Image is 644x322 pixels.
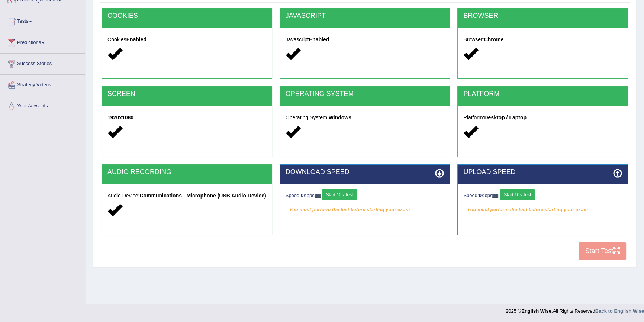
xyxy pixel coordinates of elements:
[107,37,266,42] h5: Cookies
[139,193,266,199] strong: Communications - Microphone (USB Audio Device)
[463,90,622,98] h2: PLATFORM
[506,304,644,315] div: 2025 © All Rights Reserved
[521,308,553,314] strong: English Wise.
[286,204,444,215] em: You must perform the test before starting your exam
[463,168,622,176] h2: UPLOAD SPEED
[500,189,535,200] button: Start 10s Test
[107,115,133,120] strong: 1920x1080
[107,90,266,98] h2: SCREEN
[286,12,444,20] h2: JAVASCRIPT
[463,37,622,42] h5: Browser:
[286,90,444,98] h2: OPERATING SYSTEM
[315,194,321,198] img: ajax-loader-fb-connection.gif
[463,204,622,215] em: You must perform the test before starting your exam
[286,115,444,120] h5: Operating System:
[107,193,266,199] h5: Audio Device:
[309,36,329,42] strong: Enabled
[0,32,85,51] a: Predictions
[0,54,85,72] a: Success Stories
[286,168,444,176] h2: DOWNLOAD SPEED
[479,193,482,198] strong: 0
[107,12,266,20] h2: COOKIES
[329,115,351,120] strong: Windows
[484,36,504,42] strong: Chrome
[301,193,303,198] strong: 0
[492,194,498,198] img: ajax-loader-fb-connection.gif
[484,115,527,120] strong: Desktop / Laptop
[463,189,622,202] div: Speed: Kbps
[286,37,444,42] h5: Javascript
[0,96,85,115] a: Your Account
[107,168,266,176] h2: AUDIO RECORDING
[463,12,622,20] h2: BROWSER
[595,308,644,314] a: Back to English Wise
[286,189,444,202] div: Speed: Kbps
[0,75,85,93] a: Strategy Videos
[322,189,357,200] button: Start 10s Test
[126,36,146,42] strong: Enabled
[0,11,85,30] a: Tests
[463,115,622,120] h5: Platform:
